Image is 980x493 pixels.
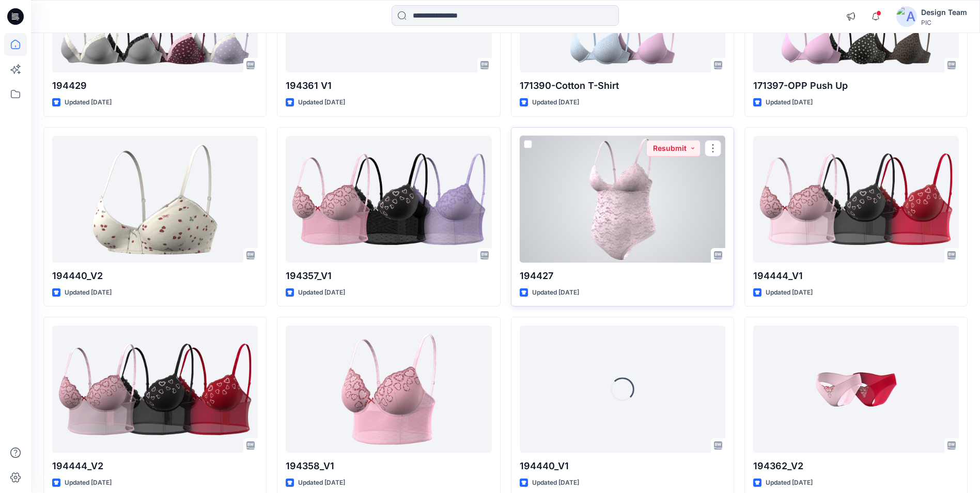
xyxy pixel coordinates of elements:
[52,459,258,473] p: 194444_V2
[921,19,967,26] div: PIC
[65,287,112,298] p: Updated [DATE]
[286,136,491,263] a: 194357_V1
[65,477,112,488] p: Updated [DATE]
[298,287,345,298] p: Updated [DATE]
[286,326,491,452] a: 194358_V1
[532,97,579,108] p: Updated [DATE]
[532,287,579,298] p: Updated [DATE]
[753,459,959,473] p: 194362_V2
[520,269,725,283] p: 194427
[896,6,917,27] img: avatar
[286,459,491,473] p: 194358_V1
[753,269,959,283] p: 194444_V1
[753,326,959,452] a: 194362_V2
[52,136,258,263] a: 194440_V2
[766,97,813,108] p: Updated [DATE]
[753,136,959,263] a: 194444_V1
[52,326,258,452] a: 194444_V2
[298,477,345,488] p: Updated [DATE]
[921,6,967,19] div: Design Team
[298,97,345,108] p: Updated [DATE]
[65,97,112,108] p: Updated [DATE]
[286,269,491,283] p: 194357_V1
[286,79,491,93] p: 194361 V1
[520,136,725,263] a: 194427
[766,477,813,488] p: Updated [DATE]
[52,269,258,283] p: 194440_V2
[766,287,813,298] p: Updated [DATE]
[520,79,725,93] p: 171390-Cotton T-Shirt
[52,79,258,93] p: 194429
[532,477,579,488] p: Updated [DATE]
[520,459,725,473] p: 194440_V1
[753,79,959,93] p: 171397-OPP Push Up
